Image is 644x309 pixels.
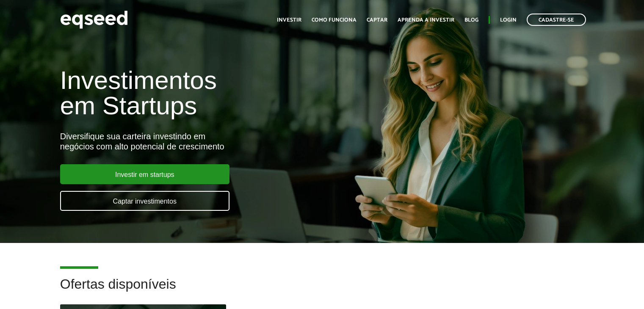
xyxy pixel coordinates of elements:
h1: Investimentos em Startups [60,68,370,119]
a: Como funciona [312,17,357,23]
a: Cadastre-se [527,14,586,26]
a: Login [500,17,517,23]
a: Investir [277,17,301,23]
a: Captar [367,17,387,23]
a: Captar investimentos [60,191,229,211]
a: Investir em startups [60,164,229,184]
img: EqSeed [60,8,128,31]
a: Aprenda a investir [398,17,454,23]
a: Blog [464,17,478,23]
h2: Ofertas disponíveis [60,277,584,304]
div: Diversifique sua carteira investindo em negócios com alto potencial de crescimento [60,131,370,152]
